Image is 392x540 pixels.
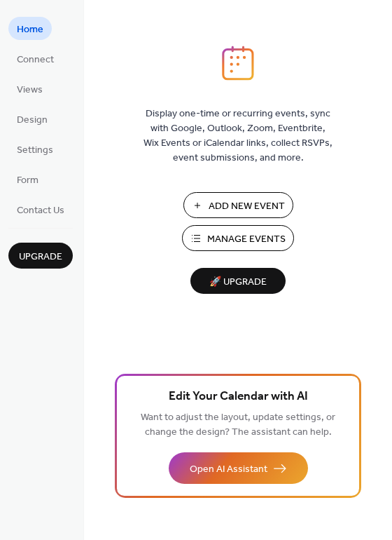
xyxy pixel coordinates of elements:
[190,462,267,477] span: Open AI Assistant
[17,203,64,218] span: Contact Us
[169,387,308,407] span: Edit Your Calendar with AI
[199,273,277,292] span: 🚀 Upgrade
[209,199,285,214] span: Add New Event
[17,143,53,158] span: Settings
[8,77,51,100] a: Views
[17,53,54,67] span: Connect
[222,46,254,81] img: logo_icon.svg
[17,22,43,37] span: Home
[141,408,335,442] span: Want to adjust the layout, update settings, or change the design? The assistant can help.
[8,137,62,161] a: Settings
[17,113,48,128] span: Design
[19,250,62,264] span: Upgrade
[183,192,293,218] button: Add New Event
[8,198,73,221] a: Contact Us
[8,107,56,130] a: Design
[17,83,43,97] span: Views
[207,232,286,247] span: Manage Events
[8,243,73,269] button: Upgrade
[8,17,52,40] a: Home
[17,173,38,188] span: Form
[8,168,47,191] a: Form
[143,107,332,166] span: Display one-time or recurring events, sync with Google, Outlook, Zoom, Eventbrite, Wix Events or ...
[8,47,62,70] a: Connect
[190,268,286,294] button: 🚀 Upgrade
[182,225,294,251] button: Manage Events
[169,452,308,484] button: Open AI Assistant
